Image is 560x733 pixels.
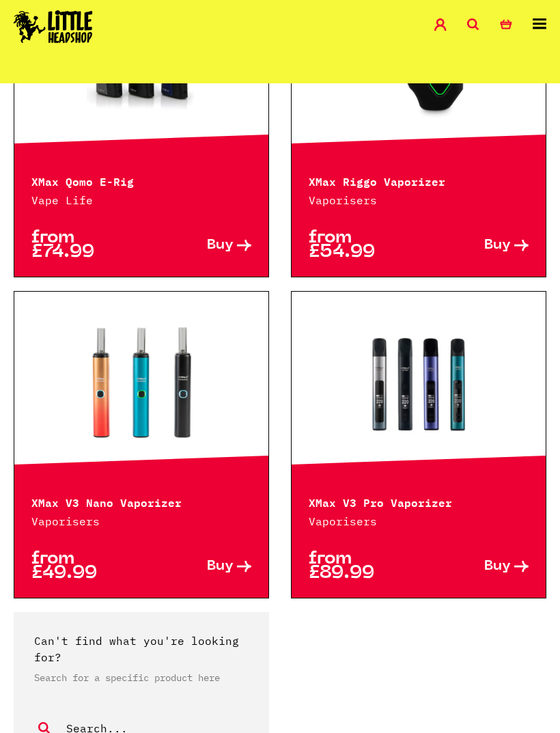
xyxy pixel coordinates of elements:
[31,552,141,581] p: from £49.99
[309,493,529,510] p: XMax V3 Pro Vaporizer
[309,552,419,581] p: from £89.99
[309,172,529,189] p: XMax Riggo Vaporizer
[419,231,529,260] a: Buy
[31,231,141,260] p: from £74.99
[419,552,529,581] a: Buy
[207,238,234,253] span: Buy
[484,238,511,253] span: Buy
[309,513,529,529] p: Vaporisers
[34,670,249,685] p: Search for a specific product here
[31,513,251,529] p: Vaporisers
[309,231,419,260] p: from £54.99
[34,633,249,665] p: Can't find what you're looking for?
[141,231,251,260] a: Buy
[31,192,251,208] p: Vape Life
[207,559,234,574] span: Buy
[31,493,251,510] p: XMax V3 Nano Vaporizer
[31,172,251,189] p: XMax Qomo E-Rig
[14,10,93,43] img: Little Head Shop Logo
[484,559,511,574] span: Buy
[141,552,251,581] a: Buy
[309,192,529,208] p: Vaporisers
